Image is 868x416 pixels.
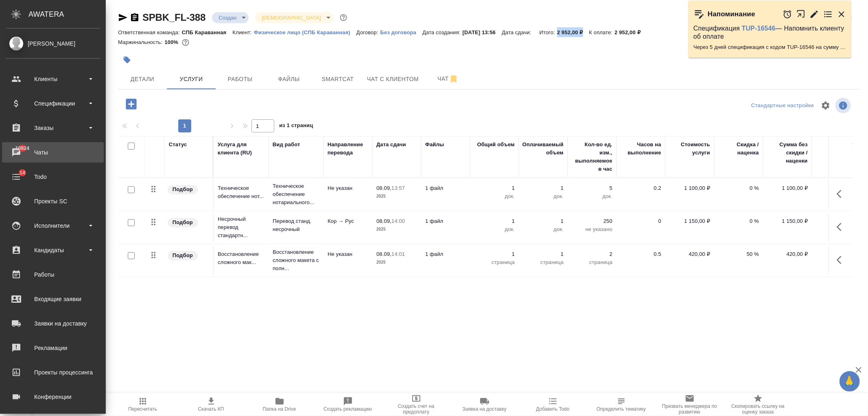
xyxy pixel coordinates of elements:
[218,141,265,157] div: Услуга для клиента (RU)
[6,39,100,48] div: [PERSON_NAME]
[425,250,466,258] p: 1 файл
[767,184,808,192] p: 1 100,00 ₽
[177,393,245,416] button: Скачать КП
[462,406,506,412] span: Заявка на доставку
[118,29,182,35] p: Ответственная команда:
[422,29,462,35] p: Дата создания:
[474,250,515,258] p: 1
[742,25,776,32] a: TUP-16546
[816,217,857,225] p: 1 380,00 ₽
[572,217,612,225] p: 250
[367,74,419,84] span: Чат с клиентом
[474,184,515,192] p: 1
[589,29,615,35] p: К оплате:
[328,217,368,225] p: Кор → Рус
[617,246,665,275] td: 0.5
[708,10,755,18] p: Напоминание
[425,217,466,225] p: 1 файл
[118,13,128,22] button: Скопировать ссылку для ЯМессенджера
[843,373,857,390] span: 🙏
[6,366,100,379] div: Проекты процессинга
[376,192,417,200] p: 2025
[142,12,206,23] a: SPBK_FL-388
[328,141,368,157] div: Направление перевода
[816,184,857,192] p: 1 320,00 ₽
[273,182,319,207] p: Техническое обеспечение нотариального...
[796,5,806,23] button: Открыть в новой вкладке
[450,393,519,416] button: Заявка на доставку
[380,29,422,35] p: Без договора
[2,264,104,285] a: Работы
[523,217,564,225] p: 1
[587,393,656,416] button: Определить тематику
[621,141,661,157] div: Часов на выполнение
[6,73,100,85] div: Клиенты
[123,74,162,84] span: Детали
[767,217,808,225] p: 1 150,00 ₽
[477,141,515,149] div: Общий объем
[572,258,612,266] p: страница
[429,74,468,84] span: Чат
[835,98,853,113] span: Посмотреть информацию
[356,29,380,35] p: Договор:
[173,218,193,227] p: Подбор
[216,14,239,21] button: Создан
[523,258,564,266] p: страница
[669,250,710,258] p: 420,00 ₽
[474,225,515,233] p: док.
[523,184,564,192] p: 1
[572,192,612,200] p: док.
[832,217,851,237] button: Показать кнопки
[832,250,851,270] button: Показать кнопки
[724,393,792,416] button: Скопировать ссылку на оценку заказа
[254,29,356,35] a: Физическое лицо (СПБ Караванная)
[718,250,759,258] p: 50 %
[660,403,719,415] span: Призвать менеджера по развитию
[382,393,450,416] button: Создать счет на предоплату
[617,213,665,242] td: 0
[273,141,300,149] div: Вид работ
[391,251,405,257] p: 14:01
[840,371,860,392] button: 🙏
[245,393,314,416] button: Папка на Drive
[572,250,612,258] p: 2
[523,250,564,258] p: 1
[474,258,515,266] p: страница
[2,142,104,163] a: 10824Чаты
[6,171,100,183] div: Todo
[218,215,265,240] p: Несрочный перевод стандартн...
[221,74,260,84] span: Работы
[387,403,446,415] span: Создать счет на предоплату
[6,195,100,207] div: Проекты SC
[376,141,406,149] div: Дата сдачи
[338,12,349,23] button: Доп статусы указывают на важность/срочность заказа
[809,9,819,19] button: Редактировать
[597,406,646,412] span: Определить тематику
[218,184,265,200] p: Техническое обеспечение нот...
[6,122,100,134] div: Заказы
[749,99,816,112] div: split button
[279,121,313,132] span: из 1 страниц
[523,225,564,233] p: док.
[718,141,759,157] div: Скидка / наценка
[391,218,405,224] p: 14:00
[767,250,808,258] p: 420,00 ₽
[28,6,106,22] div: AWATERA
[783,9,792,19] button: Отложить
[182,29,233,35] p: СПБ Караванная
[6,269,100,281] div: Работы
[474,217,515,225] p: 1
[6,97,100,110] div: Спецификации
[259,14,323,21] button: [DEMOGRAPHIC_DATA]
[693,24,846,41] p: Спецификация — Напомнить клиенту об оплате
[502,29,533,35] p: Дата сдачи:
[324,406,372,412] span: Создать рекламацию
[2,313,104,334] a: Заявки на доставку
[118,39,164,45] p: Маржинальность:
[391,185,405,191] p: 13:57
[172,74,211,84] span: Услуги
[6,293,100,305] div: Входящие заявки
[656,393,724,416] button: Призвать менеджера по развитию
[557,29,589,35] p: 2 952,00 ₽
[232,29,254,35] p: Клиент:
